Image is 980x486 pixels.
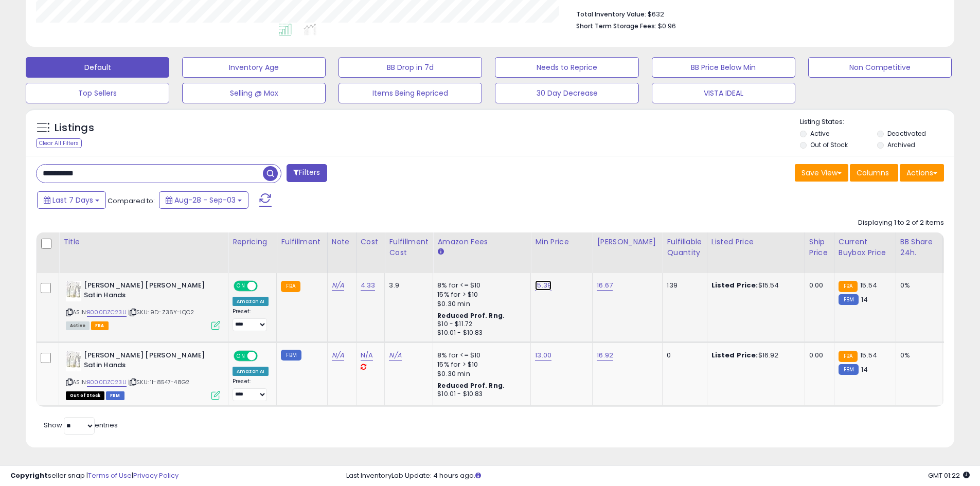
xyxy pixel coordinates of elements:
button: Top Sellers [26,83,169,103]
span: 15.54 [860,350,877,360]
div: $0.30 min [437,299,523,309]
a: N/A [389,350,401,361]
button: VISTA IDEAL [652,83,795,103]
span: Columns [857,168,889,178]
div: 0% [900,351,934,360]
div: Fulfillment Cost [389,237,429,258]
button: Columns [850,164,898,182]
div: 0 [667,351,699,360]
span: 14 [861,295,868,304]
div: Last InventoryLab Update: 4 hours ago. [346,471,970,481]
button: Aug-28 - Sep-03 [159,191,248,209]
div: Fulfillable Quantity [667,237,702,258]
b: Listed Price: [711,280,758,290]
b: Reduced Prof. Rng. [437,381,505,390]
div: ASIN: [66,281,220,329]
span: $0.96 [658,21,676,31]
a: 16.92 [597,350,613,361]
div: Cost [361,237,381,247]
span: Show: entries [44,420,118,430]
small: FBM [281,350,301,361]
b: [PERSON_NAME] [PERSON_NAME] Satin Hands [84,351,209,372]
span: 2025-09-11 01:22 GMT [928,471,970,480]
strong: Copyright [10,471,48,480]
a: 15.39 [535,280,551,291]
div: Listed Price [711,237,800,247]
button: Inventory Age [182,57,326,78]
span: FBM [106,391,124,400]
div: 15% for > $10 [437,360,523,369]
label: Active [810,129,829,138]
b: Short Term Storage Fees: [576,22,656,30]
div: Amazon AI [233,367,269,376]
div: 0.00 [809,351,826,360]
div: $0.30 min [437,369,523,379]
img: 41uWSN2+c8L._SL40_.jpg [66,281,81,301]
span: Compared to: [108,196,155,206]
span: OFF [256,352,273,361]
span: ON [235,282,247,291]
button: Non Competitive [808,57,952,78]
a: B000DZC23U [87,308,127,317]
button: BB Price Below Min [652,57,795,78]
div: Amazon Fees [437,237,526,247]
li: $632 [576,7,936,20]
small: FBM [839,364,859,375]
b: Total Inventory Value: [576,10,646,19]
button: Save View [795,164,848,182]
div: seller snap | | [10,471,179,481]
button: BB Drop in 7d [338,57,482,78]
div: Clear All Filters [36,138,82,148]
div: $15.54 [711,281,797,290]
div: Note [332,237,352,247]
div: Amazon AI [233,297,269,306]
img: 41uWSN2+c8L._SL40_.jpg [66,351,81,371]
span: ON [235,352,247,361]
a: Terms of Use [88,471,132,480]
h5: Listings [55,121,94,135]
div: Current Buybox Price [839,237,892,258]
button: 30 Day Decrease [495,83,638,103]
button: Actions [900,164,944,182]
p: Listing States: [800,117,954,127]
a: 13.00 [535,350,551,361]
button: Default [26,57,169,78]
span: FBA [91,321,109,330]
span: | SKU: 1I-8547-48G2 [128,378,189,386]
label: Out of Stock [810,140,848,149]
span: Last 7 Days [52,195,93,205]
small: FBA [281,281,300,292]
span: | SKU: 9D-Z36Y-IQC2 [128,308,194,316]
small: FBM [839,294,859,305]
a: N/A [361,350,373,361]
div: Title [63,237,224,247]
b: Reduced Prof. Rng. [437,311,505,320]
small: FBA [839,281,858,292]
div: Min Price [535,237,588,247]
div: 15% for > $10 [437,290,523,299]
label: Deactivated [887,129,926,138]
div: Preset: [233,308,269,331]
div: $16.92 [711,351,797,360]
small: FBA [839,351,858,362]
a: N/A [332,280,344,291]
div: Ship Price [809,237,830,258]
div: $10 - $11.72 [437,320,523,329]
span: All listings currently available for purchase on Amazon [66,321,90,330]
div: Preset: [233,378,269,401]
button: Needs to Reprice [495,57,638,78]
a: N/A [332,350,344,361]
div: 8% for <= $10 [437,351,523,360]
label: Archived [887,140,915,149]
a: Privacy Policy [133,471,179,480]
div: 3.9 [389,281,425,290]
button: Items Being Repriced [338,83,482,103]
div: 0.00 [809,281,826,290]
div: ASIN: [66,351,220,399]
div: 139 [667,281,699,290]
button: Selling @ Max [182,83,326,103]
span: 14 [861,365,868,374]
button: Last 7 Days [37,191,106,209]
div: 8% for <= $10 [437,281,523,290]
span: All listings that are currently out of stock and unavailable for purchase on Amazon [66,391,104,400]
